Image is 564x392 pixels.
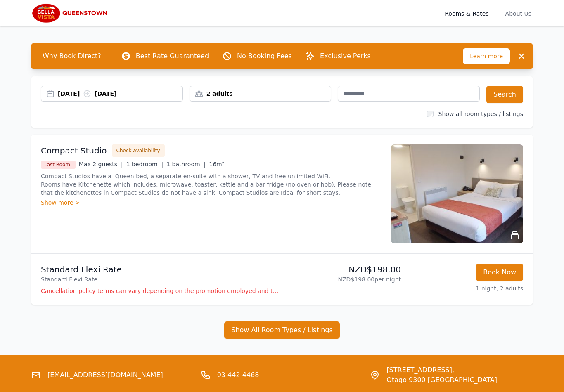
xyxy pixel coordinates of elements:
[136,51,209,61] p: Best Rate Guaranteed
[224,321,340,339] button: Show All Room Types / Listings
[126,161,164,168] span: 1 bedroom |
[438,111,523,117] label: Show all room types / listings
[486,86,523,103] button: Search
[58,90,182,98] div: [DATE] [DATE]
[320,51,371,61] p: Exclusive Perks
[41,161,76,169] span: Last Room!
[209,161,224,168] span: 16m²
[36,48,108,64] span: Why Book Direct?
[41,198,381,207] div: Show more >
[41,264,279,275] p: Standard Flexi Rate
[41,275,279,283] p: Standard Flexi Rate
[476,264,523,281] button: Book Now
[79,161,123,168] span: Max 2 guests |
[285,264,401,275] p: NZD$198.00
[112,144,165,157] button: Check Availability
[41,172,381,197] p: Compact Studios have a Queen bed, a separate en-suite with a shower, TV and free unlimited WiFi. ...
[386,375,497,385] span: Otago 9300 [GEOGRAPHIC_DATA]
[386,365,497,375] span: [STREET_ADDRESS],
[190,90,331,98] div: 2 adults
[41,287,279,295] p: Cancellation policy terms can vary depending on the promotion employed and the time of stay of th...
[166,161,206,168] span: 1 bathroom |
[408,284,523,293] p: 1 night, 2 adults
[463,48,510,64] span: Learn more
[217,370,259,380] a: 03 442 4468
[47,370,163,380] a: [EMAIL_ADDRESS][DOMAIN_NAME]
[285,275,401,283] p: NZD$198.00 per night
[41,145,107,156] h3: Compact Studio
[31,3,110,23] img: Bella Vista Queenstown
[237,51,292,61] p: No Booking Fees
